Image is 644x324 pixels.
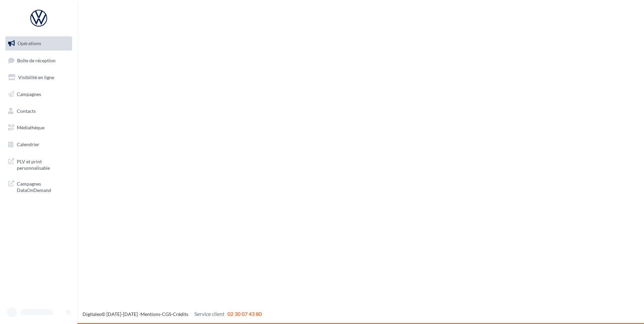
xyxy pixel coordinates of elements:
span: © [DATE]-[DATE] - - - [83,311,262,317]
span: Boîte de réception [17,57,56,63]
a: Opérations [4,36,73,51]
a: Calendrier [4,137,73,152]
span: Contacts [17,108,36,114]
a: Contacts [4,104,73,118]
a: Crédits [173,311,188,317]
span: 02 30 07 43 80 [227,311,262,317]
span: Visibilité en ligne [18,74,54,80]
span: Service client [194,311,225,317]
a: Campagnes [4,87,73,101]
span: PLV et print personnalisable [17,157,69,171]
a: Médiathèque [4,121,73,135]
span: Campagnes DataOnDemand [17,179,69,194]
span: Calendrier [17,141,39,147]
a: PLV et print personnalisable [4,154,73,174]
a: Visibilité en ligne [4,70,73,85]
a: CGS [162,311,171,317]
a: Boîte de réception [4,53,73,68]
span: Campagnes [17,91,41,97]
a: Campagnes DataOnDemand [4,176,73,196]
a: Mentions [140,311,160,317]
span: Médiathèque [17,125,44,130]
a: Digitaleo [83,311,102,317]
span: Opérations [18,40,41,46]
